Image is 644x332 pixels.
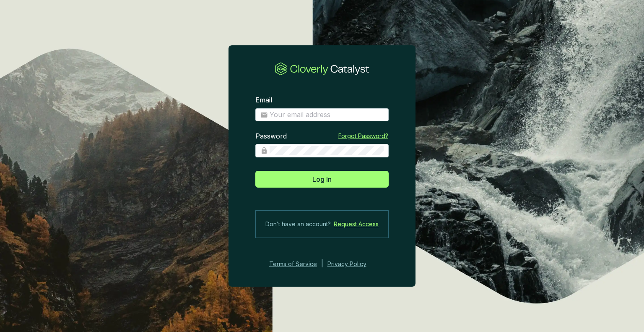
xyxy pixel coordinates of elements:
span: Don’t have an account? [265,219,331,229]
div: | [321,259,323,269]
a: Privacy Policy [327,259,378,269]
input: Email [270,110,384,120]
label: Email [255,96,272,105]
a: Request Access [334,219,379,229]
a: Terms of Service [267,259,317,269]
span: Log In [312,174,332,184]
button: Log In [255,171,389,188]
a: Forgot Password? [338,132,388,140]
input: Password [270,146,384,155]
label: Password [255,132,287,141]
